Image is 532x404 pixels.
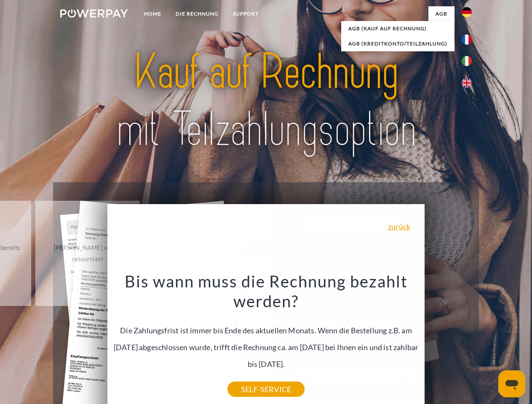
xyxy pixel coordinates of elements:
[168,6,226,21] a: DIE RECHNUNG
[112,271,420,389] div: Die Zahlungsfrist ist immer bis Ende des aktuellen Monats. Wenn die Bestellung z.B. am [DATE] abg...
[462,35,472,45] img: fr
[40,242,135,265] div: [PERSON_NAME] wurde retourniert
[226,6,266,21] a: SUPPORT
[462,7,472,17] img: de
[60,9,128,18] img: logo-powerpay-white.svg
[462,56,472,66] img: it
[498,370,525,397] iframe: Schaltfläche zum Öffnen des Messaging-Fensters
[341,21,454,36] a: AGB (Kauf auf Rechnung)
[462,78,472,88] img: en
[137,6,168,21] a: Home
[80,40,452,161] img: title-powerpay_de.svg
[388,223,410,230] a: zurück
[341,36,454,51] a: AGB (Kreditkonto/Teilzahlung)
[428,6,454,21] a: agb
[112,271,420,311] h3: Bis wann muss die Rechnung bezahlt werden?
[227,382,305,397] a: SELF-SERVICE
